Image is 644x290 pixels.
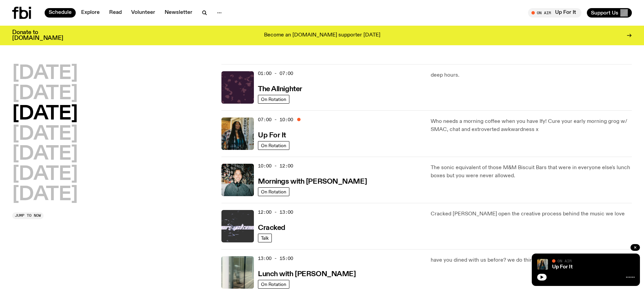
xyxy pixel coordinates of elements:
[161,8,196,18] a: Newsletter
[552,264,573,270] a: Up For It
[431,256,632,264] p: have you dined with us before? we do things a little differently here
[557,259,572,263] span: On Air
[12,64,78,83] button: [DATE]
[12,125,78,144] button: [DATE]
[221,210,254,242] img: Logo for Podcast Cracked. Black background, with white writing, with glass smashing graphics
[12,105,78,124] button: [DATE]
[258,187,289,196] a: On Rotation
[258,177,367,185] a: Mornings with [PERSON_NAME]
[258,178,367,185] h3: Mornings with [PERSON_NAME]
[258,255,293,262] span: 13:00 - 15:00
[258,131,286,139] a: Up For It
[528,8,581,18] button: On AirUp For It
[105,8,126,18] a: Read
[258,86,302,93] h3: The Allnighter
[261,97,286,102] span: On Rotation
[587,8,632,18] button: Support Us
[258,280,289,289] a: On Rotation
[77,8,104,18] a: Explore
[261,189,286,194] span: On Rotation
[12,84,78,103] button: [DATE]
[591,10,618,16] span: Support Us
[258,95,289,104] a: On Rotation
[258,84,302,93] a: The Allnighter
[221,117,254,150] img: Ify - a Brown Skin girl with black braided twists, looking up to the side with her tongue stickin...
[258,269,356,278] a: Lunch with [PERSON_NAME]
[258,116,293,123] span: 07:00 - 10:00
[12,145,78,164] button: [DATE]
[261,143,286,148] span: On Rotation
[12,185,78,204] button: [DATE]
[15,214,41,217] span: Jump to now
[261,235,269,240] span: Talk
[264,32,380,38] p: Become an [DOMAIN_NAME] supporter [DATE]
[258,163,293,169] span: 10:00 - 12:00
[12,165,78,184] button: [DATE]
[431,117,632,134] p: Who needs a morning coffee when you have Ify! Cure your early morning grog w/ SMAC, chat and extr...
[431,71,632,79] p: deep hours.
[127,8,159,18] a: Volunteer
[258,223,285,232] a: Cracked
[258,70,293,77] span: 01:00 - 07:00
[261,282,286,287] span: On Rotation
[258,234,272,242] a: Talk
[537,259,548,270] img: Ify - a Brown Skin girl with black braided twists, looking up to the side with her tongue stickin...
[258,271,356,278] h3: Lunch with [PERSON_NAME]
[258,141,289,150] a: On Rotation
[258,209,293,215] span: 12:00 - 13:00
[258,132,286,139] h3: Up For It
[431,164,632,180] p: The sonic equivalent of those M&M Biscuit Bars that were in everyone else's lunch boxes but you w...
[12,212,44,219] button: Jump to now
[221,164,254,196] img: Radio presenter Ben Hansen sits in front of a wall of photos and an fbi radio sign. Film photo. B...
[12,30,63,41] h3: Donate to [DOMAIN_NAME]
[258,225,285,232] h3: Cracked
[45,8,76,18] a: Schedule
[431,210,632,218] p: Cracked [PERSON_NAME] open the creative process behind the music we love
